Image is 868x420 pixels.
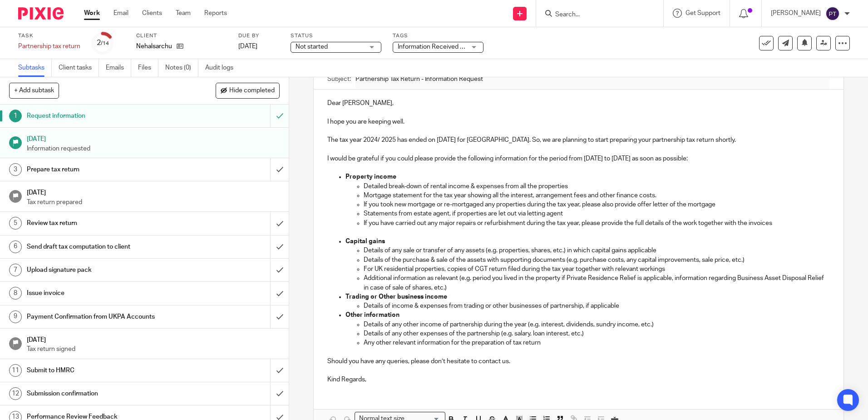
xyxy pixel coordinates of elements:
[27,186,280,197] h1: [DATE]
[296,44,328,50] span: Not started
[327,99,829,108] p: Dear [PERSON_NAME],
[113,9,128,18] a: Email
[327,135,829,145] p: The tax year 2024/ 2025 has ended on [DATE] for [GEOGRAPHIC_DATA]. So, we are planning to start p...
[27,144,280,153] p: Information requested
[393,32,483,40] label: Tags
[345,312,399,318] strong: Other information
[204,9,227,18] a: Reports
[136,32,227,40] label: Client
[27,364,183,377] h1: Submit to HMRC
[106,59,131,77] a: Emails
[345,294,447,300] strong: Trading or Other business income
[9,83,59,98] button: + Add subtask
[364,338,829,347] p: Any other relevant information for the preparation of tax return
[9,217,22,230] div: 5
[364,209,829,218] p: Statements from estate agent, if properties are let out via letting agent
[27,263,183,277] h1: Upload signature pack
[364,329,829,338] p: Details of any other expenses of the partnership (e.g. salary, loan interest, etc.)
[364,255,829,265] p: Details of the purchase & sale of the assets with supporting documents (e.g. purchase costs, any ...
[327,75,351,84] label: Subject:
[9,364,22,377] div: 11
[216,83,280,98] button: Hide completed
[27,333,280,345] h1: [DATE]
[27,286,183,300] h1: Issue invoice
[84,9,100,18] a: Work
[686,10,720,16] span: Get Support
[825,6,840,21] img: svg%3E
[364,274,829,292] p: Additional information as relevant (e.g. period you lived in the property if Private Residence Re...
[364,246,829,255] p: Details of any sale or transfer of any assets (e.g. properties, shares, etc.) in which capital ga...
[364,301,829,310] p: Details of income & expenses from trading or other businesses of partnership, if applicable
[142,9,162,18] a: Clients
[138,59,158,77] a: Files
[327,375,829,384] p: Kind Regards,
[9,240,22,253] div: 6
[364,182,829,191] p: Detailed break-down of rental income & expenses from all the properties
[59,59,99,77] a: Client tasks
[18,32,80,40] label: Task
[9,310,22,323] div: 9
[554,11,636,19] input: Search
[364,219,829,228] p: If you have carried out any major repairs or refurbishment during the tax year, please provide th...
[27,345,280,354] p: Tax return signed
[9,110,22,122] div: 1
[27,216,183,230] h1: Review tax return
[9,387,22,400] div: 12
[27,198,280,207] p: Tax return prepared
[398,44,469,50] span: Information Received + 1
[18,42,80,51] div: Partnership tax return
[364,320,829,329] p: Details of any other income of partnership during the year (e.g. interest, dividends, sundry inco...
[327,117,829,126] p: I hope you are keeping well.
[176,9,191,18] a: Team
[27,163,183,176] h1: Prepare tax return
[18,7,64,20] img: Pixie
[97,38,109,48] div: 2
[136,42,172,51] p: Nehalsarchu
[27,240,183,254] h1: Send draft tax computation to client
[364,200,829,209] p: If you took new mortgage or re-mortgaged any properties during the tax year, please also provide ...
[229,87,275,95] span: Hide completed
[345,174,396,180] strong: Property income
[327,357,829,366] p: Should you have any queries, please don’t hesitate to contact us.
[27,132,280,144] h1: [DATE]
[27,109,183,123] h1: Request information
[101,41,109,46] small: /14
[291,32,381,40] label: Status
[205,59,240,77] a: Audit logs
[27,310,183,324] h1: Payment Confirmation from UKPA Accounts
[165,59,198,77] a: Notes (0)
[27,387,183,400] h1: Submission confirmation
[345,238,385,245] strong: Capital gains
[9,287,22,300] div: 8
[9,264,22,276] div: 7
[18,59,52,77] a: Subtasks
[238,32,279,40] label: Due by
[771,9,821,18] p: [PERSON_NAME]
[238,43,257,50] span: [DATE]
[364,191,829,200] p: Mortgage statement for the tax year showing all the interest, arrangement fees and other finance ...
[364,265,829,274] p: For UK residential properties, copies of CGT return filed during the tax year together with relev...
[327,154,829,163] p: I would be grateful if you could please provide the following information for the period from [DA...
[9,163,22,176] div: 3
